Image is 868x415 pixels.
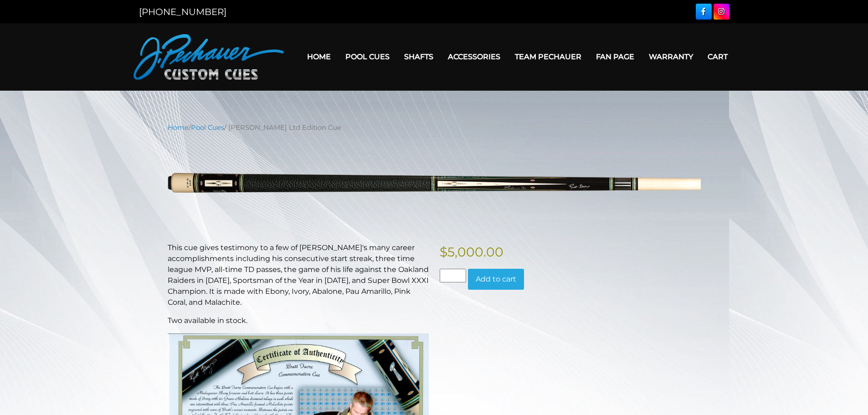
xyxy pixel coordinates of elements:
p: This cue gives testimony to a few of [PERSON_NAME]'s many career accomplishments including his co... [168,242,429,308]
input: Product quantity [440,269,466,282]
a: Home [300,45,338,68]
a: Pool Cues [338,45,397,68]
a: Accessories [441,45,508,68]
img: favre-resized.png [168,139,701,228]
a: Shafts [397,45,441,68]
span: $ [440,244,447,260]
a: Warranty [642,45,700,68]
a: Team Pechauer [508,45,589,68]
bdi: 5,000.00 [440,244,503,260]
nav: Breadcrumb [168,123,701,133]
a: Fan Page [589,45,642,68]
p: Two available in stock. [168,315,429,326]
a: Cart [700,45,735,68]
img: Pechauer Custom Cues [134,34,284,80]
a: [PHONE_NUMBER] [139,6,226,17]
a: Pool Cues [191,123,224,132]
button: Add to cart [468,269,524,290]
a: Home [168,123,189,132]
